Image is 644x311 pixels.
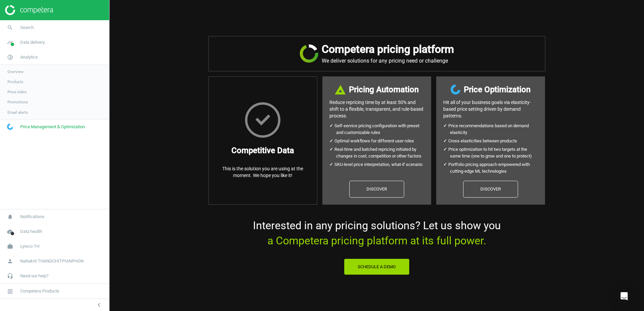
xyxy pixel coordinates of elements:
img: DI+PfHAOTJwAAAAASUVORK5CYII= [335,85,346,95]
span: Analytics [20,54,38,60]
span: Notifications [20,214,44,220]
li: Self-service pricing configuration with preset and customizable rules [336,123,424,136]
span: Price index [7,89,27,95]
h3: Pricing Automation [349,83,419,96]
li: Real-time and batched repricing initiated by changes in cost, competition or other factors [336,146,424,160]
i: notifications [4,210,17,223]
button: chevron_left [91,301,107,309]
img: JRVR7TKHubxRX4WiWFsHXLVQu3oYgKr0EdU6k5jjvBYYAAAAAElFTkSuQmCC [300,44,318,63]
span: a Competera pricing platform at its full power. [267,234,486,247]
i: cloud_done [4,225,17,238]
span: Email alerts [7,110,28,115]
li: Cross-elasticities between products [450,138,538,144]
span: Lyreco TH [20,243,39,249]
h3: Price Optimization [464,83,530,96]
img: ajHJNr6hYgQAAAAASUVORK5CYII= [5,5,53,15]
li: Price optimization to hit two targets at the same time (one to grow and one to protect) [450,146,538,160]
i: work [4,240,17,253]
span: Data delivery [20,39,45,45]
i: pie_chart_outlined [4,51,17,64]
span: Nattakrit THANGCHITPIANPHON [20,258,84,264]
p: We deliver solutions for any pricing need or challenge [322,58,454,64]
div: Open Intercom Messenger [616,288,632,304]
a: Discover [463,181,518,198]
p: Interested in any pricing solutions? Let us show you [208,218,545,248]
li: Optimal workflows for different user roles [336,138,424,144]
img: wGWNvw8QSZomAAAAABJRU5ErkJggg== [451,84,460,95]
a: Discover [349,181,404,198]
li: SKU-level price interpretation, what-if scenario [336,161,424,168]
h2: Competera pricing platform [322,43,454,56]
span: Promotions [7,99,28,105]
i: headset_mic [4,270,17,282]
i: person [4,255,17,268]
span: Overview [7,69,24,74]
span: Search [20,25,34,31]
i: chevron_left [95,301,103,309]
li: Price recommendations based on demand elasticity [450,123,538,136]
button: Schedule a Demo [344,258,410,275]
p: Hit all of your business goals via elasticity- based price setting driven by demand patterns. [443,99,538,119]
span: Competera Products [20,288,59,294]
span: Products [7,79,23,84]
p: This is the solution you are using at the moment. We hope you like it! [216,165,310,179]
h3: Competitive Data [231,144,294,157]
i: search [4,21,17,34]
p: Reduce repricing time by at least 50% and shift to a flexible, transparent, and rule-based process. [329,99,424,119]
img: HxscrLsMTvcLXxPnqlhRQhRi+upeiQYiT7g7j1jdpu6T9n6zgWWHzG7gAAAABJRU5ErkJggg== [245,102,281,138]
span: Need our help? [20,273,49,279]
span: Price Management & Optimization [20,124,85,130]
span: Data health [20,229,42,235]
i: timeline [4,36,17,49]
li: Portfolio pricing approach empowered with cutting-edge ML technologies [450,161,538,175]
img: wGWNvw8QSZomAAAAABJRU5ErkJggg== [7,124,13,130]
